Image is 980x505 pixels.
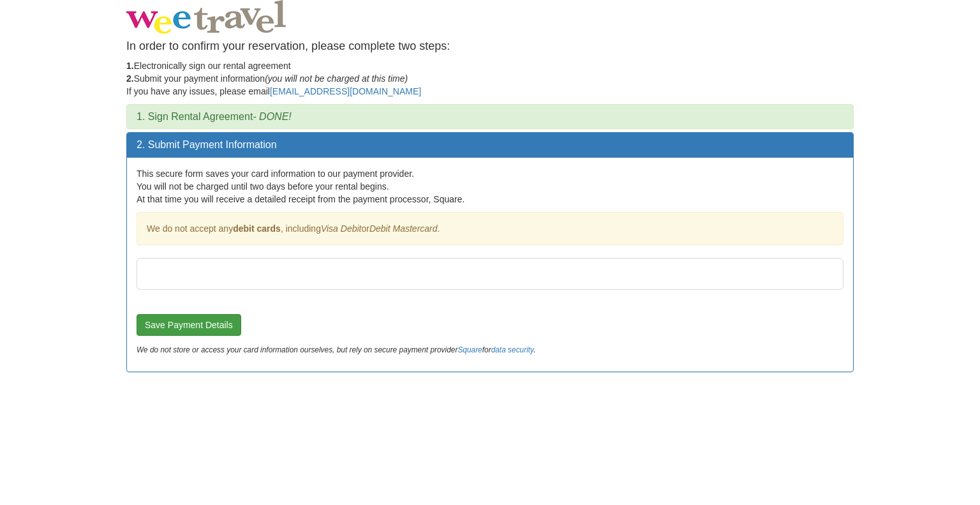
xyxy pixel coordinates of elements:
[233,223,281,234] strong: debit cards
[253,111,291,122] em: - DONE!
[265,73,408,84] em: (you will not be charged at this time)
[321,223,362,234] em: Visa Debit
[137,139,843,151] h3: 2. Submit Payment Information
[126,73,134,84] strong: 2.
[270,86,421,96] a: [EMAIL_ADDRESS][DOMAIN_NAME]
[137,314,241,336] button: Save Payment Details
[491,345,534,354] a: data security
[137,259,843,289] iframe: Secure Credit Card Form
[369,223,438,234] em: Debit Mastercard
[126,61,134,71] strong: 1.
[137,212,843,245] div: We do not accept any , including or .
[126,59,854,98] p: Electronically sign our rental agreement Submit your payment information If you have any issues, ...
[126,40,854,53] h4: In order to confirm your reservation, please complete two steps:
[137,167,843,206] p: This secure form saves your card information to our payment provider. You will not be charged unt...
[457,345,482,354] a: Square
[137,111,843,123] h3: 1. Sign Rental Agreement
[137,345,535,354] em: We do not store or access your card information ourselves, but rely on secure payment provider for .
